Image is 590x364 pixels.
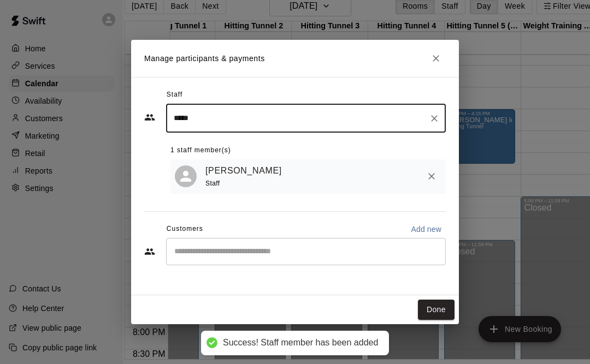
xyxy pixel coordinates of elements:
div: Success! Staff member has been added [223,337,378,349]
button: Clear [427,111,442,126]
div: Start typing to search customers... [166,238,446,265]
span: Staff [205,180,220,187]
button: Close [426,49,446,68]
svg: Staff [144,112,155,123]
p: Manage participants & payments [144,53,265,64]
a: [PERSON_NAME] [205,164,282,178]
p: Add new [411,224,441,235]
button: Add new [406,220,446,238]
span: Staff [167,86,182,104]
div: Search staff [166,104,446,133]
div: Julie Bolduc [175,165,197,187]
svg: Customers [144,246,155,257]
span: Customers [167,220,203,238]
button: Done [418,300,455,320]
span: 1 staff member(s) [170,142,231,159]
button: Remove [422,166,441,186]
